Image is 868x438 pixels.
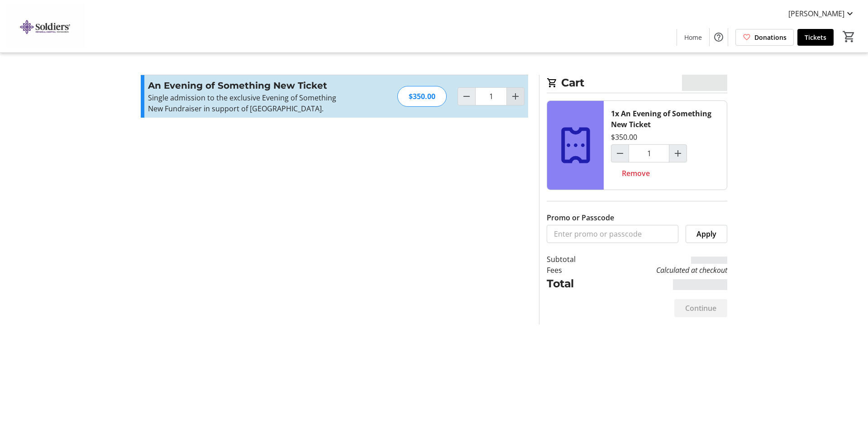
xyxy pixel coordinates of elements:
[669,145,687,162] button: Increment by one
[547,212,614,223] label: Promo or Passcode
[5,4,86,49] img: Orillia Soldiers' Memorial Hospital Foundation's Logo
[735,29,794,46] a: Donations
[754,33,787,42] span: Donations
[684,33,702,42] span: Home
[148,92,346,114] p: Single admission to the exclusive Evening of Something New Fundraiser in support of [GEOGRAPHIC_D...
[611,145,629,162] button: Decrement by one
[611,108,720,130] div: 1x An Evening of Something New Ticket
[547,254,599,265] td: Subtotal
[622,168,650,179] span: Remove
[710,28,728,46] button: Help
[507,88,524,105] button: Increment by one
[148,79,346,92] h3: An Evening of Something New Ticket
[797,29,834,46] a: Tickets
[547,75,727,93] h2: Cart
[547,225,678,243] input: Enter promo or passcode
[547,276,599,292] td: Total
[599,265,727,276] td: Calculated at checkout
[475,87,507,105] input: An Evening of Something New Ticket Quantity
[841,29,857,45] button: Cart
[611,132,637,143] div: $350.00
[805,33,826,42] span: Tickets
[781,6,863,21] button: [PERSON_NAME]
[677,29,709,46] a: Home
[547,265,599,276] td: Fees
[629,144,669,162] input: An Evening of Something New Ticket Quantity
[611,164,661,182] button: Remove
[397,86,447,107] div: $350.00
[788,8,844,19] span: [PERSON_NAME]
[696,229,716,239] span: Apply
[686,225,727,243] button: Apply
[682,75,728,91] span: CA$0.00
[458,88,475,105] button: Decrement by one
